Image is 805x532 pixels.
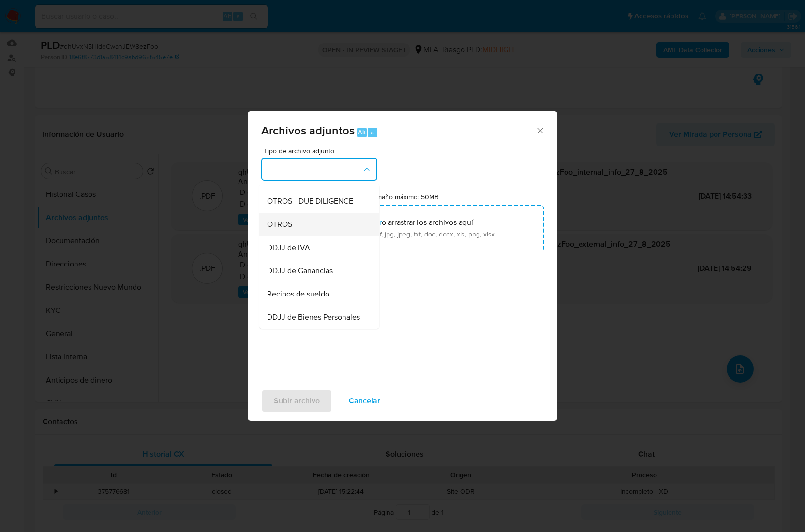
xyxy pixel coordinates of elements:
span: Recibos de sueldo [267,289,329,299]
button: Cancelar [336,389,393,413]
span: DDJJ de IVA [267,243,310,252]
span: DDJJ de Ganancias [267,266,333,276]
span: Tipo de archivo adjunto [264,148,380,154]
span: Archivos adjuntos [261,122,355,139]
span: DDJJ de Bienes Personales [267,312,360,322]
span: Cancelar [349,390,380,412]
span: OTROS - DUE DILIGENCE [267,196,353,206]
button: Cerrar [536,126,544,134]
label: Tamaño máximo: 50MB [370,192,439,201]
span: Alt [358,128,366,137]
span: a [371,128,374,137]
span: OTROS [267,220,292,229]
